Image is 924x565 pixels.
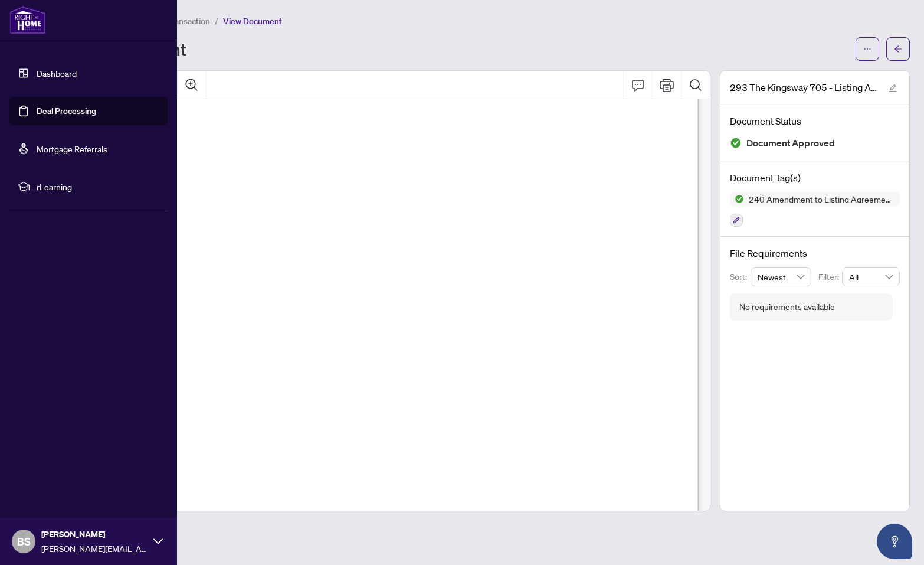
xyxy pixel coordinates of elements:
[37,68,77,79] a: Dashboard
[41,542,148,555] span: [PERSON_NAME][EMAIL_ADDRESS][PERSON_NAME][DOMAIN_NAME]
[849,268,893,286] span: All
[215,14,218,28] li: /
[739,301,835,313] div: No requirements available
[147,16,210,27] span: View Transaction
[889,84,897,92] span: edit
[730,137,742,149] img: Document Status
[746,135,835,151] span: Document Approved
[9,6,46,34] img: logo
[730,246,900,260] h4: File Requirements
[730,114,900,128] h4: Document Status
[730,192,744,206] img: Status Icon
[877,524,912,559] button: Open asap
[41,528,148,541] span: [PERSON_NAME]
[894,45,902,53] span: arrow-left
[730,270,751,283] p: Sort:
[730,171,900,185] h4: Document Tag(s)
[744,195,900,203] span: 240 Amendment to Listing Agreement - Authority to Offer for Sale Price Change/Extension/Amendment(s)
[758,268,805,286] span: Newest
[730,80,877,94] span: 293 The Kingsway 705 - Listing Agreement - Amendment.pdf
[818,270,842,283] p: Filter:
[37,180,159,193] span: rLearning
[223,16,282,27] span: View Document
[37,143,107,154] a: Mortgage Referrals
[863,45,871,53] span: ellipsis
[17,533,31,550] span: BS
[37,106,96,116] a: Deal Processing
